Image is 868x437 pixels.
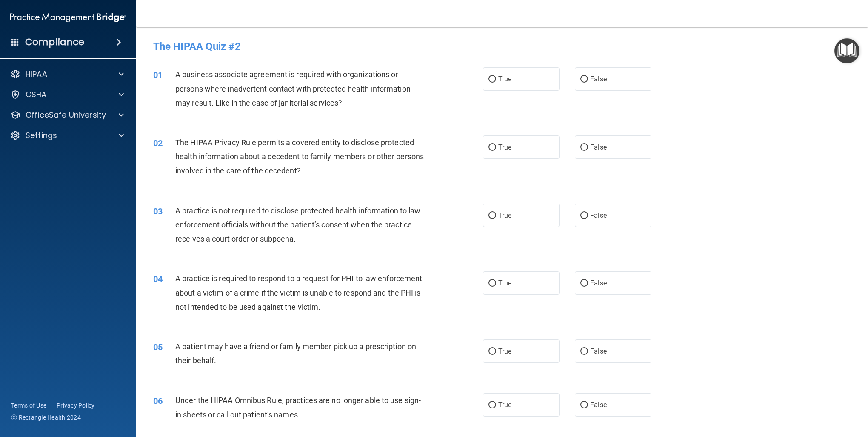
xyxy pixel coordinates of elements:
span: 02 [153,138,163,148]
h4: The HIPAA Quiz #2 [153,41,851,52]
a: Privacy Policy [57,401,95,410]
span: 01 [153,70,163,80]
input: False [580,213,588,219]
a: Terms of Use [11,401,46,410]
span: True [498,211,511,219]
input: True [488,280,496,287]
input: False [580,144,588,151]
span: 04 [153,274,163,284]
input: False [580,348,588,355]
input: True [488,348,496,355]
input: False [580,402,588,408]
img: PMB logo [10,9,126,26]
span: 03 [153,206,163,216]
span: Ⓒ Rectangle Health 2024 [11,413,81,422]
span: A patient may have a friend or family member pick up a prescription on their behalf. [175,342,416,365]
span: A business associate agreement is required with organizations or persons where inadvertent contac... [175,70,411,107]
h4: Compliance [25,36,84,48]
p: OfficeSafe University [26,110,106,120]
span: True [498,75,511,83]
span: True [498,401,511,409]
a: Settings [10,130,124,141]
button: Open Resource Center [834,38,859,63]
span: True [498,347,511,355]
a: OSHA [10,89,124,100]
span: The HIPAA Privacy Rule permits a covered entity to disclose protected health information about a ... [175,138,424,175]
input: False [580,280,588,287]
span: Under the HIPAA Omnibus Rule, practices are no longer able to use sign-in sheets or call out pati... [175,396,421,419]
span: A practice is not required to disclose protected health information to law enforcement officials ... [175,206,420,243]
span: 06 [153,396,163,406]
span: False [590,143,607,151]
input: True [488,213,496,219]
span: False [590,279,607,287]
a: HIPAA [10,69,124,79]
span: False [590,75,607,83]
span: 05 [153,342,163,352]
p: OSHA [26,89,47,100]
span: False [590,347,607,355]
input: True [488,402,496,408]
input: False [580,76,588,83]
span: True [498,143,511,151]
span: False [590,401,607,409]
input: True [488,76,496,83]
span: False [590,211,607,219]
input: True [488,144,496,151]
a: OfficeSafe University [10,110,124,120]
p: Settings [26,130,57,141]
p: HIPAA [26,69,47,79]
span: True [498,279,511,287]
span: A practice is required to respond to a request for PHI to law enforcement about a victim of a cri... [175,274,422,311]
